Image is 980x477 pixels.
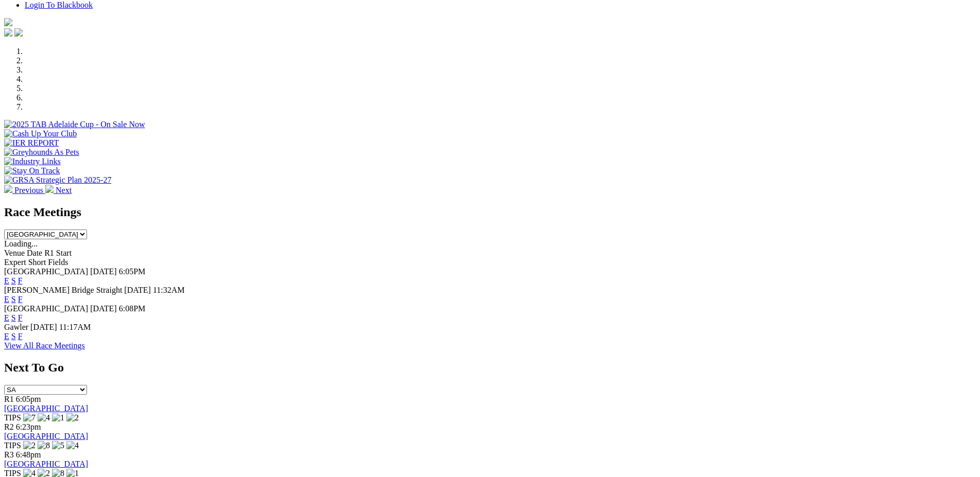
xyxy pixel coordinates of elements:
[11,332,16,341] a: S
[16,395,41,403] span: 6:05pm
[4,239,38,248] span: Loading...
[4,148,79,157] img: Greyhounds As Pets
[23,441,36,450] img: 2
[23,413,36,422] img: 7
[119,304,146,313] span: 6:08PM
[4,323,28,331] span: Gawler
[52,441,64,450] img: 5
[4,332,9,341] a: E
[4,304,88,313] span: [GEOGRAPHIC_DATA]
[44,249,72,257] span: R1 Start
[119,267,146,276] span: 6:05PM
[90,304,117,313] span: [DATE]
[18,295,23,304] a: F
[124,286,151,294] span: [DATE]
[45,186,72,195] a: Next
[4,395,14,403] span: R1
[45,185,54,193] img: chevron-right-pager-white.svg
[38,441,50,450] img: 8
[4,422,14,431] span: R2
[59,323,91,331] span: 11:17AM
[4,361,976,375] h2: Next To Go
[4,295,9,304] a: E
[30,323,57,331] span: [DATE]
[4,28,12,37] img: facebook.svg
[11,313,16,322] a: S
[4,258,26,267] span: Expert
[4,138,59,148] img: IER REPORT
[4,120,145,129] img: 2025 TAB Adelaide Cup - On Sale Now
[4,341,85,350] a: View All Race Meetings
[27,249,42,257] span: Date
[52,413,64,422] img: 1
[4,18,12,26] img: logo-grsa-white.png
[4,404,88,413] a: [GEOGRAPHIC_DATA]
[4,413,21,422] span: TIPS
[18,276,23,285] a: F
[4,185,12,193] img: chevron-left-pager-white.svg
[66,441,79,450] img: 4
[18,313,23,322] a: F
[153,286,185,294] span: 11:32AM
[4,286,122,294] span: [PERSON_NAME] Bridge Straight
[38,413,50,422] img: 4
[4,157,61,166] img: Industry Links
[4,186,45,195] a: Previous
[14,186,43,195] span: Previous
[14,28,23,37] img: twitter.svg
[18,332,23,341] a: F
[4,441,21,450] span: TIPS
[48,258,68,267] span: Fields
[25,1,93,9] a: Login To Blackbook
[4,267,88,276] span: [GEOGRAPHIC_DATA]
[4,249,25,257] span: Venue
[4,166,60,175] img: Stay On Track
[4,175,111,185] img: GRSA Strategic Plan 2025-27
[11,276,16,285] a: S
[4,205,976,219] h2: Race Meetings
[16,450,41,459] span: 6:48pm
[28,258,46,267] span: Short
[66,413,79,422] img: 2
[4,460,88,468] a: [GEOGRAPHIC_DATA]
[4,450,14,459] span: R3
[4,432,88,440] a: [GEOGRAPHIC_DATA]
[56,186,72,195] span: Next
[90,267,117,276] span: [DATE]
[4,129,77,138] img: Cash Up Your Club
[4,313,9,322] a: E
[11,295,16,304] a: S
[16,422,41,431] span: 6:23pm
[4,276,9,285] a: E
